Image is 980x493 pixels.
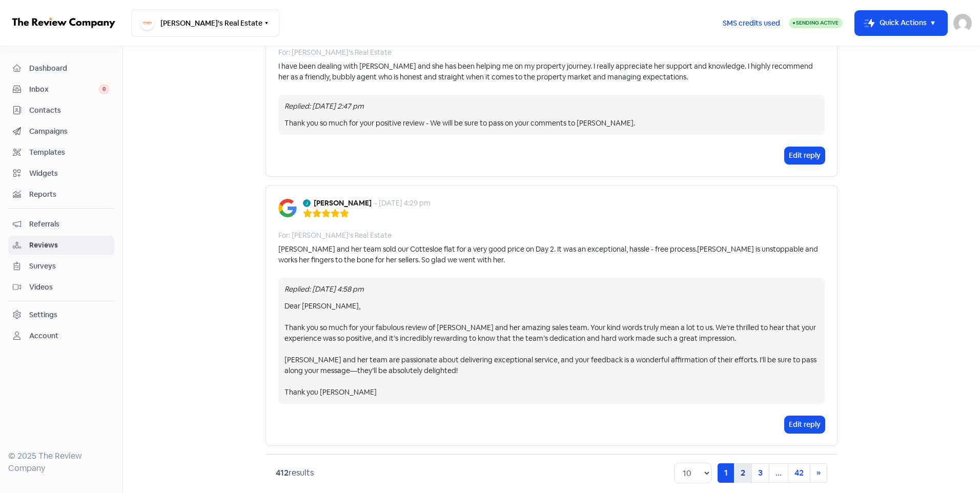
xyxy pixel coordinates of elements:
[29,168,110,179] span: Widgets
[8,80,114,99] a: Inbox 0
[8,164,114,183] a: Widgets
[8,122,114,141] a: Campaigns
[723,18,780,29] span: SMS credits used
[953,14,972,32] img: User
[314,198,372,209] b: [PERSON_NAME]
[278,199,297,217] img: Image
[8,59,114,78] a: Dashboard
[276,467,314,479] div: results
[29,126,110,137] span: Campaigns
[8,278,114,297] a: Videos
[785,416,825,433] button: Edit reply
[785,147,825,164] button: Edit reply
[718,463,734,483] a: 1
[8,236,114,255] a: Reviews
[816,467,821,478] span: »
[284,101,364,111] i: Replied: [DATE] 2:47 pm
[769,463,788,483] a: ...
[278,244,825,265] div: [PERSON_NAME] and her team sold our Cottesloe flat for a very good price on Day 2. It was an exce...
[29,219,110,230] span: Referrals
[131,9,279,37] button: [PERSON_NAME]'s Real Estate
[29,63,110,74] span: Dashboard
[751,463,769,483] a: 3
[734,463,752,483] a: 2
[98,84,110,94] span: 0
[29,240,110,251] span: Reviews
[855,11,947,35] button: Quick Actions
[284,118,819,129] div: Thank you so much for your positive review - We will be sure to pass on your comments to [PERSON_...
[29,331,58,341] div: Account
[810,463,827,483] a: Next
[8,257,114,276] a: Surveys
[8,215,114,234] a: Referrals
[8,143,114,162] a: Templates
[29,105,110,116] span: Contacts
[8,305,114,324] a: Settings
[29,282,110,293] span: Videos
[8,185,114,204] a: Reports
[8,326,114,345] a: Account
[278,61,825,83] div: I have been dealing with [PERSON_NAME] and she has been helping me on my property journey. I real...
[284,284,364,294] i: Replied: [DATE] 4:58 pm
[29,261,110,272] span: Surveys
[796,19,839,26] span: Sending Active
[8,101,114,120] a: Contacts
[276,467,289,478] strong: 412
[714,17,789,28] a: SMS credits used
[29,189,110,200] span: Reports
[789,17,843,29] a: Sending Active
[278,230,392,241] div: For: [PERSON_NAME]'s Real Estate
[8,450,114,475] div: © 2025 The Review Company
[29,147,110,158] span: Templates
[303,199,311,207] img: Avatar
[284,301,819,398] div: Dear [PERSON_NAME], Thank you so much for your fabulous review of [PERSON_NAME] and her amazing s...
[375,198,431,209] div: - [DATE] 4:29 pm
[278,47,392,58] div: For: [PERSON_NAME]'s Real Estate
[29,84,98,95] span: Inbox
[29,310,57,320] div: Settings
[788,463,810,483] a: 42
